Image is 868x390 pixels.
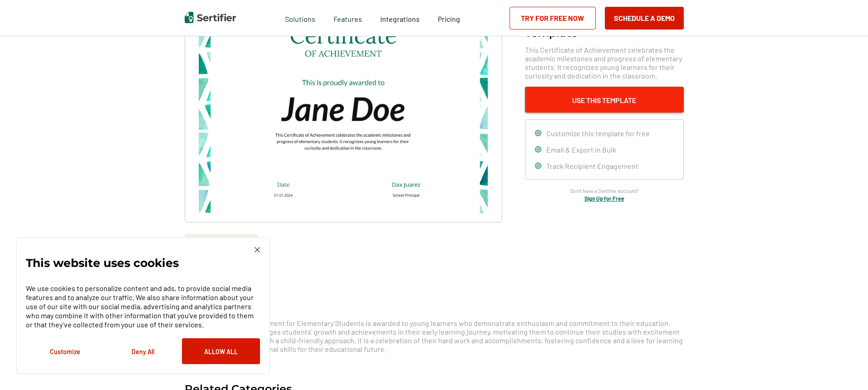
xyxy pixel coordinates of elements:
button: Customize [26,338,104,364]
h1: Certificate of Achievement for Elementary Students Template [525,5,684,39]
a: Pricing [438,12,460,24]
button: Use This Template [525,87,684,113]
span: Customize this template for free [546,129,650,138]
span: Features [333,12,362,24]
span: Don’t have a Sertifier account? [570,187,639,195]
span: Track Recipient Engagement [546,162,638,170]
button: Deny All [104,338,182,364]
img: Sertifier | Digital Credentialing Platform [185,12,236,23]
a: Integrations [380,12,420,24]
span: Email & Export in Bulk [546,145,616,154]
span: Pricing [438,15,460,23]
span: This Certificate of Achievement celebrates the academic milestones and progress of elementary stu... [525,45,684,80]
button: Allow All [182,338,260,364]
iframe: Chat Widget [823,346,868,390]
img: Certificate of Achievement for Elementary Students Template [199,11,487,216]
p: We use cookies to personalize content and ads, to provide social media features and to analyze ou... [26,284,260,329]
img: Cookie Popup Close [255,247,260,252]
span: Solutions [285,12,315,24]
p: This website uses cookies [26,258,179,267]
span: The Certificate of Achievement for Elementary Students is awarded to young learners who demonstra... [185,319,683,353]
span: Integrations [380,15,420,23]
a: Try for Free Now [510,7,596,30]
button: Schedule a Demo [605,7,684,30]
a: Sign Up for Free [584,195,624,202]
